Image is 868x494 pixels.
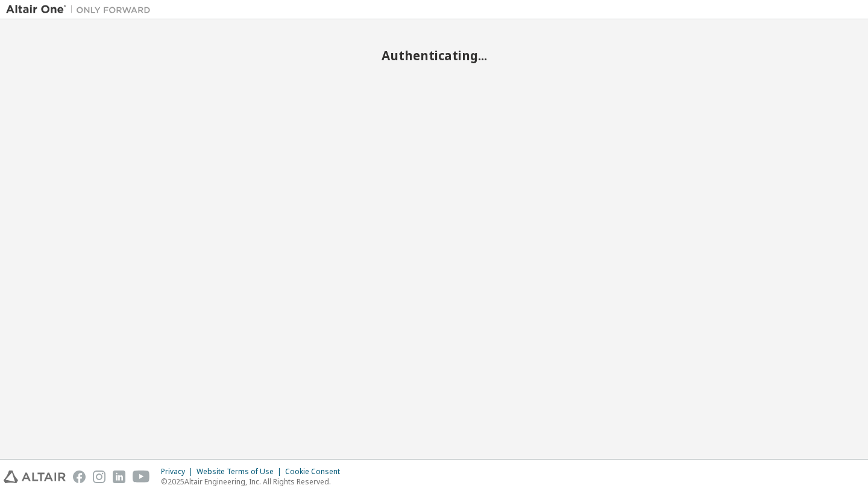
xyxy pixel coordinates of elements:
[93,471,105,483] img: instagram.svg
[6,4,157,16] img: Altair One
[161,477,347,487] p: © 2025 Altair Engineering, Inc. All Rights Reserved.
[197,467,285,477] div: Website Terms of Use
[73,471,86,483] img: facebook.svg
[133,471,150,483] img: youtube.svg
[285,467,347,477] div: Cookie Consent
[6,48,862,63] h2: Authenticating...
[113,471,125,483] img: linkedin.svg
[161,467,197,477] div: Privacy
[4,471,66,483] img: altair_logo.svg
